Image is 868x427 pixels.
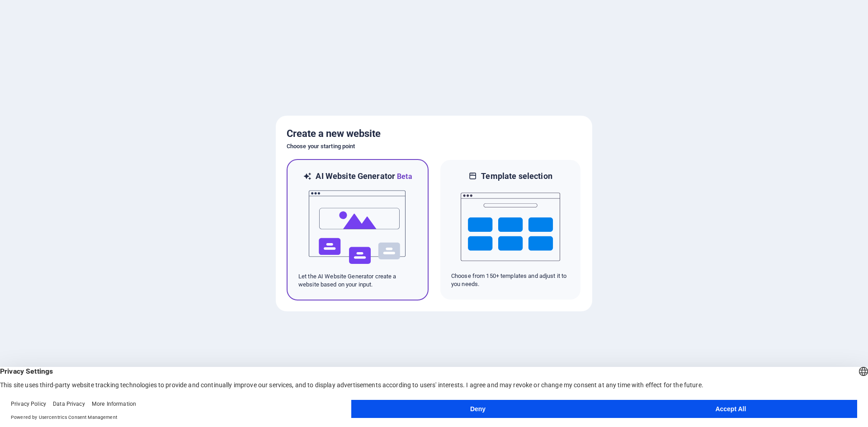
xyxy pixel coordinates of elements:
[395,172,412,181] span: Beta
[439,159,581,300] div: Template selectionChoose from 150+ templates and adjust it to you needs.
[451,272,570,288] p: Choose from 150+ templates and adjust it to you needs.
[287,141,581,152] h6: Choose your starting point
[308,182,407,272] img: ai
[287,159,429,300] div: AI Website GeneratorBetaaiLet the AI Website Generator create a website based on your input.
[481,171,552,182] h6: Template selection
[298,272,417,289] p: Let the AI Website Generator create a website based on your input.
[287,127,581,141] h5: Create a new website
[316,171,412,182] h6: AI Website Generator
